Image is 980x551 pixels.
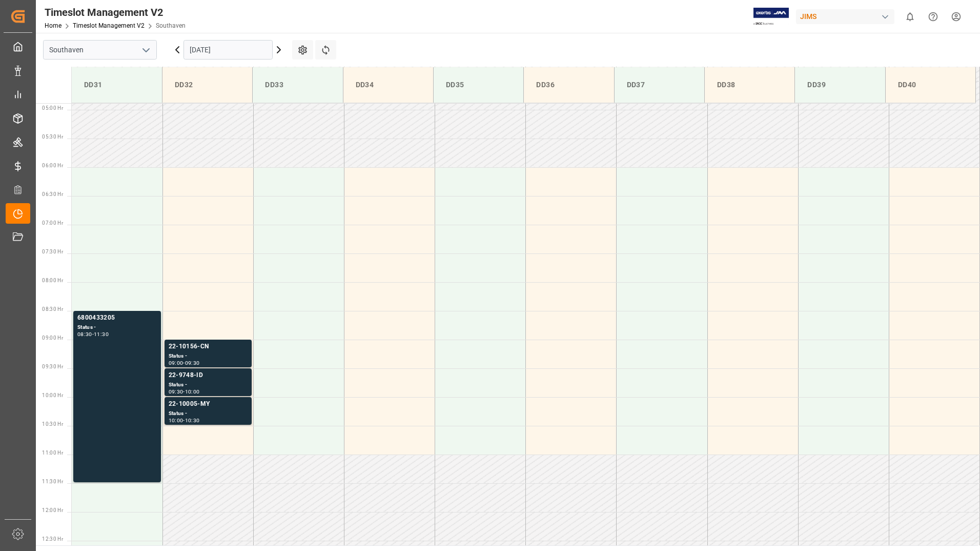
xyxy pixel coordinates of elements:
div: 10:00 [169,418,183,423]
div: - [92,332,94,337]
img: Exertis%20JAM%20-%20Email%20Logo.jpg_1722504956.jpg [753,8,789,26]
span: 07:30 Hr [42,249,63,254]
span: 07:00 Hr [42,220,63,226]
span: 11:00 Hr [42,450,63,456]
div: 22-9748-ID [169,370,248,381]
div: JIMS [796,9,894,24]
div: 22-10156-CN [169,342,248,352]
div: 22-10005-MY [169,399,248,409]
a: Home [45,22,62,29]
span: 12:30 Hr [42,536,63,542]
button: JIMS [796,7,899,26]
div: DD34 [352,75,425,94]
div: DD36 [532,75,605,94]
input: Type to search/select [43,40,157,60]
div: DD33 [261,75,334,94]
a: Timeslot Management V2 [73,22,145,29]
span: 08:30 Hr [42,306,63,312]
div: DD37 [623,75,696,94]
div: Timeslot Management V2 [45,5,186,20]
div: 10:30 [185,418,200,423]
span: 11:30 Hr [42,479,63,484]
span: 12:00 Hr [42,507,63,513]
div: Status - [77,323,157,332]
span: 09:00 Hr [42,335,63,341]
div: DD39 [803,75,876,94]
div: DD40 [894,75,967,94]
button: Help Center [922,5,945,28]
div: DD32 [171,75,244,94]
span: 06:00 Hr [42,163,63,168]
span: 05:00 Hr [42,105,63,111]
div: DD31 [80,75,154,94]
span: 08:00 Hr [42,278,63,283]
div: 6800433205 [77,313,157,323]
div: Status - [169,352,248,361]
div: Status - [169,381,248,389]
span: 05:30 Hr [42,134,63,140]
div: Status - [169,409,248,418]
div: DD35 [442,75,515,94]
div: 08:30 [77,332,92,337]
span: 10:00 Hr [42,392,63,398]
div: 10:00 [185,389,200,394]
div: 11:30 [94,332,109,337]
button: show 0 new notifications [899,5,922,28]
div: - [183,361,185,365]
div: 09:30 [185,361,200,365]
div: - [183,389,185,394]
button: open menu [138,42,153,58]
span: 10:30 Hr [42,421,63,427]
div: 09:30 [169,389,183,394]
span: 06:30 Hr [42,191,63,197]
input: DD.MM.YYYY [183,40,273,60]
div: 09:00 [169,361,183,365]
span: 09:30 Hr [42,364,63,369]
div: DD38 [713,75,786,94]
div: - [183,418,185,423]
